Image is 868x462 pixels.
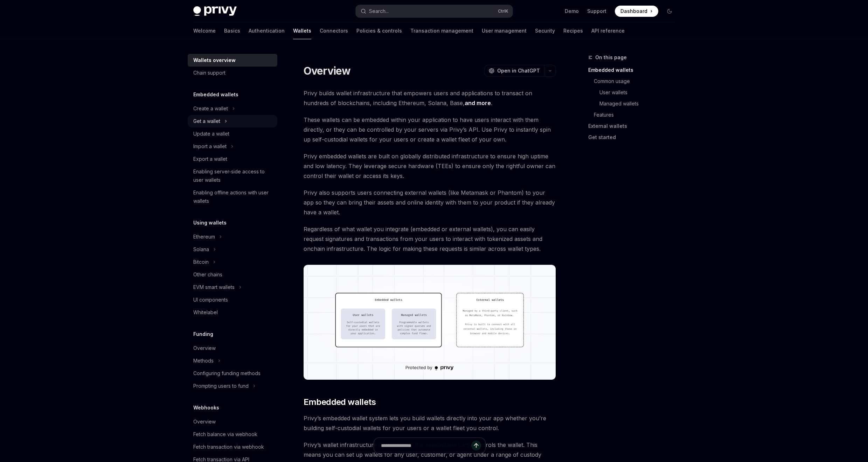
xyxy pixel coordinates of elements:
[193,142,227,151] div: Import a wallet
[193,6,237,16] img: dark logo
[193,22,216,39] a: Welcome
[304,188,556,217] span: Privy also supports users connecting external wallets (like Metamask or Phantom) to your app so t...
[498,8,508,14] span: Ctrl K
[620,8,647,15] span: Dashboard
[497,67,540,74] span: Open in ChatGPT
[482,22,527,39] a: User management
[664,6,675,17] button: Toggle dark mode
[484,65,544,77] button: Open in ChatGPT
[471,441,481,450] button: Send message
[193,219,227,227] h5: Using wallets
[188,256,277,268] button: Bitcoin
[193,382,249,390] div: Prompting users to fund
[193,270,222,279] div: Other chains
[591,22,625,39] a: API reference
[188,102,277,115] button: Create a wallet
[588,76,681,87] a: Common usage
[304,64,351,77] h1: Overview
[193,104,228,113] div: Create a wallet
[193,418,216,426] div: Overview
[304,88,556,108] span: Privy builds wallet infrastructure that empowers users and applications to transact on hundreds o...
[565,8,579,15] a: Demo
[410,22,473,39] a: Transaction management
[588,98,681,109] a: Managed wallets
[188,428,277,441] a: Fetch balance via webhook
[188,306,277,319] a: Whitelabel
[193,283,235,291] div: EVM smart wallets
[188,441,277,453] a: Fetch transaction via webhook
[193,117,220,125] div: Get a wallet
[188,165,277,186] a: Enabling server-side access to user wallets
[320,22,348,39] a: Connectors
[188,153,277,165] a: Export a wallet
[193,155,227,163] div: Export a wallet
[188,67,277,79] a: Chain support
[188,140,277,153] button: Import a wallet
[465,99,491,107] a: and more
[188,380,277,392] button: Prompting users to fund
[563,22,583,39] a: Recipes
[188,230,277,243] button: Ethereum
[588,87,681,98] a: User wallets
[595,53,627,62] span: On this page
[188,186,277,207] a: Enabling offline actions with user wallets
[535,22,555,39] a: Security
[588,109,681,120] a: Features
[193,167,273,184] div: Enabling server-side access to user wallets
[588,64,681,76] a: Embedded wallets
[304,413,556,433] span: Privy’s embedded wallet system lets you build wallets directly into your app whether you’re build...
[193,56,236,64] div: Wallets overview
[356,22,402,39] a: Policies & controls
[193,233,215,241] div: Ethereum
[193,69,225,77] div: Chain support
[615,6,658,17] a: Dashboard
[369,7,389,15] div: Search...
[188,243,277,256] button: Solana
[193,188,273,205] div: Enabling offline actions with user wallets
[188,281,277,294] button: EVM smart wallets
[588,120,681,132] a: External wallets
[193,344,216,352] div: Overview
[188,367,277,380] a: Configuring funding methods
[193,430,257,439] div: Fetch balance via webhook
[188,294,277,306] a: UI components
[193,258,209,266] div: Bitcoin
[193,90,238,99] h5: Embedded wallets
[249,22,285,39] a: Authentication
[293,22,311,39] a: Wallets
[188,342,277,354] a: Overview
[304,151,556,181] span: Privy embedded wallets are built on globally distributed infrastructure to ensure high uptime and...
[381,438,471,453] input: Ask a question...
[193,296,228,304] div: UI components
[588,132,681,143] a: Get started
[224,22,240,39] a: Basics
[304,397,376,408] span: Embedded wallets
[188,115,277,127] button: Get a wallet
[188,354,277,367] button: Methods
[304,265,556,380] img: images/walletoverview.png
[188,54,277,67] a: Wallets overview
[193,245,209,254] div: Solana
[193,130,229,138] div: Update a wallet
[304,115,556,144] span: These wallets can be embedded within your application to have users interact with them directly, ...
[188,415,277,428] a: Overview
[188,127,277,140] a: Update a wallet
[304,224,556,254] span: Regardless of what wallet you integrate (embedded or external wallets), you can easily request si...
[587,8,606,15] a: Support
[193,330,213,338] h5: Funding
[193,404,219,412] h5: Webhooks
[193,443,264,451] div: Fetch transaction via webhook
[193,369,261,378] div: Configuring funding methods
[188,268,277,281] a: Other chains
[356,5,513,18] button: Search...CtrlK
[193,308,218,317] div: Whitelabel
[193,357,214,365] div: Methods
